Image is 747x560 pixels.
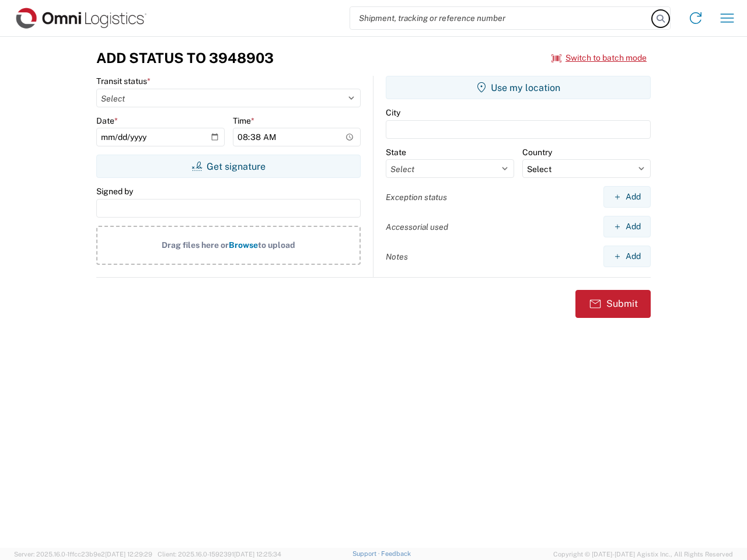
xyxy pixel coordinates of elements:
[603,186,651,208] button: Add
[258,240,295,250] span: to upload
[386,192,447,202] label: Exception status
[386,76,651,99] button: Use my location
[96,50,274,66] h3: Add Status to 3948903
[522,147,552,157] label: Country
[553,549,733,559] span: Copyright © [DATE]-[DATE] Agistix Inc., All Rights Reserved
[575,290,651,318] button: Submit
[381,550,411,557] a: Feedback
[229,240,258,250] span: Browse
[105,551,152,558] span: [DATE] 12:29:29
[233,116,254,126] label: Time
[14,551,152,558] span: Server: 2025.16.0-1ffcc23b9e2
[386,107,400,118] label: City
[386,147,406,157] label: State
[350,7,652,29] input: Shipment, tracking or reference number
[96,116,118,126] label: Date
[96,186,133,197] label: Signed by
[96,155,361,178] button: Get signature
[158,551,281,558] span: Client: 2025.16.0-1592391
[234,551,281,558] span: [DATE] 12:25:34
[352,550,382,557] a: Support
[96,76,151,86] label: Transit status
[603,216,651,237] button: Add
[386,251,408,262] label: Notes
[603,246,651,267] button: Add
[386,222,448,232] label: Accessorial used
[162,240,229,250] span: Drag files here or
[551,48,647,68] button: Switch to batch mode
